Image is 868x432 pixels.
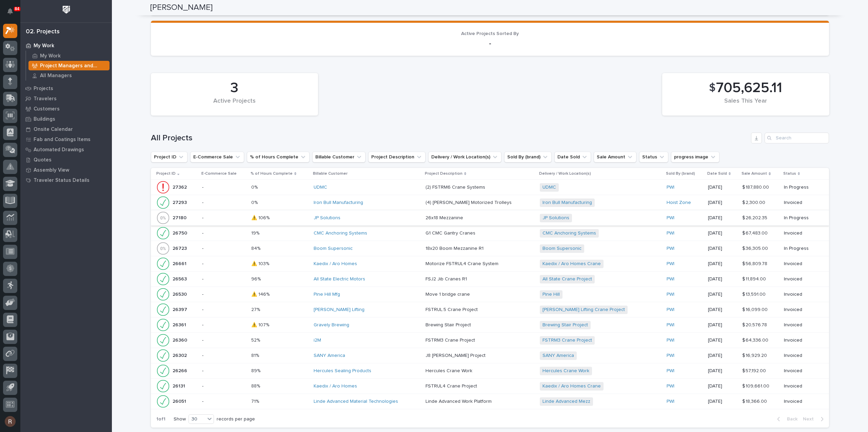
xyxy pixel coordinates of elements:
[251,214,271,221] p: ⚠️ 106%
[542,246,581,252] a: Boom Supersonic
[217,416,255,422] p: records per page
[784,353,818,359] p: Invoiced
[247,152,310,162] button: % of Hours Complete
[542,353,574,359] a: SANY America
[151,348,829,363] tr: 2630226302 -81%81% SANY America J8 [PERSON_NAME] ProjectJ8 [PERSON_NAME] Project SANY America PWI...
[542,383,601,389] a: Kaedix / Aro Homes Crane
[34,96,57,102] p: Travelers
[426,306,479,313] p: FSTRUL.5 Crane Project
[426,260,500,267] p: Motorize FSTRUL4 Crane System
[202,261,246,267] p: -
[425,170,462,177] p: Project Description
[202,185,246,190] p: -
[784,261,818,267] p: Invoiced
[20,40,112,51] a: My Work
[20,83,112,93] a: Projects
[151,152,188,162] button: Project ID
[314,383,357,389] a: Kaedix / Aro Homes
[707,170,727,177] p: Date Sold
[34,177,90,184] p: Traveler Status Details
[190,152,244,162] button: E-Commerce Sale
[784,200,818,206] p: Invoiced
[20,124,112,134] a: Onsite Calendar
[426,198,513,206] p: (4) [PERSON_NAME] Motorized Trolleys
[173,244,188,252] p: 26723
[426,367,474,374] p: Hercules Crane Work
[765,133,829,143] input: Search
[34,86,53,92] p: Projects
[202,399,246,404] p: -
[426,244,485,252] p: 18x20 Boom Mezzanine R1
[783,170,796,177] p: Status
[667,185,674,190] a: PWI
[151,333,829,348] tr: 2636026360 -52%52% i2M FSTRM3 Crane ProjectFSTRM3 Crane Project FSTRM3 Crane Project PWI [DATE]$ ...
[314,215,340,221] a: JP Solutions
[539,170,591,177] p: Delivery / Work Location(s)
[784,185,818,190] p: In Progress
[34,157,52,163] p: Quotes
[3,414,17,429] button: users-avatar
[426,351,487,359] p: J8 [PERSON_NAME] Project
[314,368,371,374] a: Hercules Sealing Products
[60,3,73,16] img: Workspace Logo
[251,336,261,343] p: 52%
[251,382,261,389] p: 88%
[742,367,767,374] p: $ 57,192.00
[202,276,246,282] p: -
[368,152,426,162] button: Project Description
[742,351,768,359] p: $ 16,929.20
[667,261,674,267] a: PWI
[251,397,260,404] p: 71%
[742,290,767,297] p: $ 13,591.00
[784,383,818,389] p: Invoiced
[708,322,737,328] p: [DATE]
[26,51,112,61] a: My Work
[173,275,188,282] p: 26563
[708,307,737,313] p: [DATE]
[173,367,189,374] p: 26266
[667,368,674,374] a: PWI
[251,306,261,313] p: 27%
[202,322,246,328] p: -
[202,353,246,359] p: -
[542,230,596,236] a: CMC Anchoring Systems
[202,215,246,221] p: -
[667,399,674,404] a: PWI
[803,416,818,422] span: Next
[20,104,112,114] a: Customers
[426,275,468,282] p: FSJ2 Jib Cranes R1
[251,290,271,297] p: ⚠️ 146%
[426,336,476,343] p: FSTRM3 Crane Project
[674,98,818,112] div: Sales This Year
[26,61,112,70] a: Project Managers and Engineers
[251,260,271,267] p: ⚠️ 103%
[151,180,829,195] tr: 2736227362 -0%0% UDMC (2) FSTRM6 Crane Systems(2) FSTRM6 Crane Systems UDMC PWI [DATE]$ 187,880.0...
[542,200,592,206] a: Iron Bull Manufacturing
[251,275,262,282] p: 96%
[20,134,112,144] a: Fab and Coatings Items
[742,397,768,404] p: $ 18,366.00
[202,368,246,374] p: -
[151,241,829,256] tr: 2672326723 -84%84% Boom Supersonic 18x20 Boom Mezzanine R118x20 Boom Mezzanine R1 Boom Supersonic...
[173,382,186,389] p: 26131
[594,152,636,162] button: Sale Amount
[742,260,769,267] p: $ 56,809.78
[426,290,471,297] p: Move 1 bridge crane
[151,317,829,333] tr: 2636126361 -⚠️ 107%⚠️ 107% Gravely Brewing Brewing Stair ProjectBrewing Stair Project Brewing Sta...
[313,170,348,177] p: Billable Customer
[426,183,487,190] p: (2) FSTRM6 Crane Systems
[314,292,340,297] a: Pine Hill Mfg
[314,399,398,404] a: Linde Advanced Material Technologies
[784,246,818,252] p: In Progress
[314,338,321,343] a: i2M
[639,152,668,162] button: Status
[708,185,737,190] p: [DATE]
[251,367,262,374] p: 89%
[708,276,737,282] p: [DATE]
[716,80,782,97] span: 705,625.11
[251,321,271,328] p: ⚠️ 107%
[34,126,73,133] p: Onsite Calendar
[202,230,246,236] p: -
[314,276,365,282] a: All State Electric Motors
